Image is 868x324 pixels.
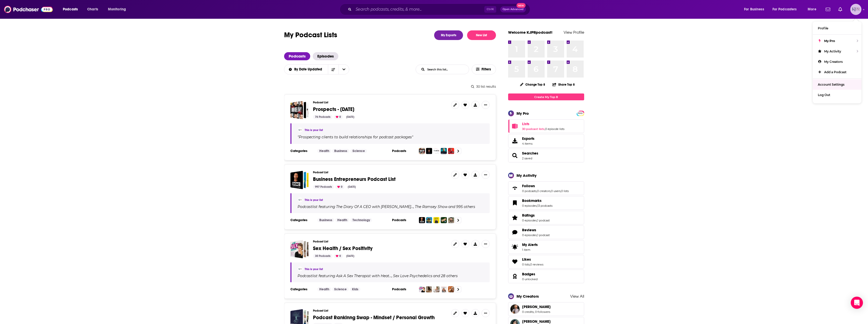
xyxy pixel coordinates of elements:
[335,185,344,189] div: 0
[813,79,861,90] a: Account Settings
[298,197,303,202] img: KJPRpodcast
[482,101,490,109] button: Show More Button
[426,286,432,292] img: Sex Love Psychedelics
[313,246,373,251] a: Sex Health / Sex Positivity
[508,181,584,195] span: Follows
[346,185,358,189] div: [DATE]
[500,6,526,12] button: Open AdvancedNew
[508,302,584,316] a: Vik Chopra
[426,148,432,154] img: The Ultimate Human with Gary Brecka
[392,218,415,222] h3: Podcasts
[482,309,490,317] button: Show More Button
[290,101,309,119] a: Prospects - March 2025
[392,287,415,291] h3: Podcasts
[508,119,584,133] span: Lists
[284,68,328,71] button: open menu
[414,205,448,209] a: The Ramsey Show
[522,136,534,141] span: Exports
[335,205,413,209] a: The Diary Of A CEO with [PERSON_NAME]…
[522,151,538,156] a: Searches
[413,204,414,209] span: ,
[335,274,392,278] a: Ask A Sex Therapist with Heat…
[508,270,584,283] span: Badges
[522,257,531,262] span: Likes
[298,204,484,209] div: Podcast list featuring
[344,115,356,119] div: [DATE]
[313,52,338,60] span: Episodes
[570,294,584,299] a: View All
[334,254,343,258] div: 0
[4,5,53,14] img: Podchaser - Follow, Share and Rate Podcasts
[336,274,392,278] h4: Ask A Sex Therapist with Heat…
[510,199,520,206] a: Bookmarks
[419,286,425,292] img: Ask A Sex Therapist with Heather Shannon
[522,319,551,324] span: Rachel Kjack
[522,189,537,193] a: 0 podcasts
[415,205,448,209] h4: The Ramsey Show
[313,314,435,321] span: Podcast Rankinng Swap - Mindset / Personal Growth
[550,189,551,193] span: ,
[510,123,520,130] a: Lists
[522,142,534,145] span: 4 items
[508,149,584,162] span: Searches
[484,6,496,13] span: Ctrl K
[467,30,496,40] button: New List
[87,6,98,13] span: Charts
[508,211,584,224] span: Ratings
[517,81,548,88] button: Change Top 8
[510,273,520,280] a: Badges
[522,219,537,222] a: 0 episodes
[508,240,584,254] a: My Alerts
[813,67,861,77] a: Add a Podcast
[508,30,552,35] a: Welcome KJPRpodcast!
[63,6,78,13] span: Podcasts
[298,127,303,132] img: KJPRpodcast
[317,287,331,291] a: Health
[516,294,539,299] div: My Creators
[313,245,373,252] span: Sex Health / Sex Positivity
[393,274,432,278] h4: Sex Love Psychedelics
[392,149,415,153] h3: Podcasts
[522,204,537,207] a: 0 episodes
[522,272,538,276] a: Badges
[84,5,101,13] a: Charts
[313,309,447,312] h3: Podcast List
[354,5,484,13] input: Search podcasts, credits, & more...
[434,30,463,40] a: My Exports
[824,70,846,74] span: Add a Podcast
[313,101,447,104] h3: Podcast List
[808,6,816,13] span: More
[290,171,309,189] a: Business Entrepreneurs Podcast List
[522,122,529,126] span: Lists
[419,217,425,223] img: The Diary Of A CEO with Steven Bartlett
[298,135,413,139] span: " "
[813,23,861,33] a: Profile
[522,319,551,324] span: [PERSON_NAME]
[482,240,490,248] button: Show More Button
[508,93,584,100] a: Create My Top 8
[344,4,535,15] div: Search podcasts, credits, & more...
[522,184,569,188] a: Follows
[522,184,535,188] span: Follows
[516,3,526,8] span: New
[522,228,550,232] a: Reviews
[305,268,323,271] a: This is your list
[426,217,432,223] img: The Ramsey Show
[522,198,542,203] span: Bookmarks
[551,189,561,193] a: 0 users
[108,6,126,13] span: Monitoring
[59,5,84,13] button: open menu
[561,189,569,193] a: 0 lists
[313,107,354,112] a: Prospects - [DATE]
[510,214,520,221] a: Ratings
[522,127,545,131] a: 30 podcast lists
[448,286,454,292] img: Sex With Emily
[317,218,334,222] a: Business
[328,65,339,74] button: Sort Direction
